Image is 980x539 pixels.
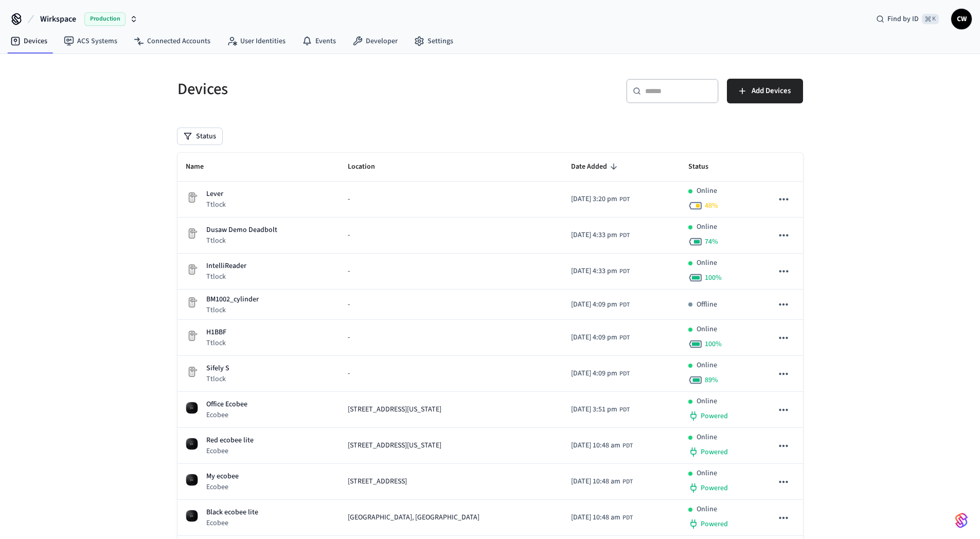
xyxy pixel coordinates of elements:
[922,14,939,24] span: ⌘ K
[752,84,791,98] span: Add Devices
[206,272,246,282] p: Ttlock
[701,519,728,529] span: Powered
[206,294,259,305] p: BM1002_cylinder
[619,333,630,343] span: PDT
[406,32,461,50] a: Settings
[571,512,633,523] div: America/Los_Angeles
[619,405,630,415] span: PDT
[619,195,630,204] span: PDT
[186,263,198,276] img: Placeholder Lock Image
[571,512,620,523] span: [DATE] 10:48 am
[348,159,388,175] span: Location
[571,266,630,277] div: America/Los_Angeles
[697,324,717,335] p: Online
[206,363,229,374] p: Sifely S
[571,368,630,379] div: America/Los_Angeles
[186,191,198,204] img: Placeholder Lock Image
[56,32,126,50] a: ACS Systems
[2,32,56,50] a: Devices
[84,12,126,26] span: Production
[697,468,717,479] p: Online
[619,231,630,240] span: PDT
[206,200,226,210] p: Ttlock
[868,10,947,28] div: Find by ID⌘ K
[126,32,219,50] a: Connected Accounts
[348,332,350,343] span: -
[206,338,226,348] p: Ttlock
[697,299,717,310] p: Offline
[951,9,972,29] button: CW
[705,375,718,385] span: 89 %
[571,194,617,205] span: [DATE] 3:20 pm
[186,159,217,175] span: Name
[571,476,620,487] span: [DATE] 10:48 am
[697,360,717,371] p: Online
[697,222,717,232] p: Online
[206,261,246,272] p: IntelliReader
[571,440,620,451] span: [DATE] 10:48 am
[571,159,620,175] span: Date Added
[705,273,722,283] span: 100 %
[186,438,198,450] img: ecobee_lite_3
[186,296,198,309] img: Placeholder Lock Image
[206,225,277,236] p: Dusaw Demo Deadbolt
[206,399,247,410] p: Office Ecobee
[622,513,633,523] span: PDT
[697,396,717,407] p: Online
[571,476,633,487] div: America/Los_Angeles
[206,189,226,200] p: Lever
[206,446,254,456] p: Ecobee
[186,510,198,522] img: ecobee_lite_3
[571,266,617,277] span: [DATE] 4:33 pm
[186,330,198,342] img: Placeholder Lock Image
[348,266,350,277] span: -
[571,332,630,343] div: America/Los_Angeles
[619,267,630,276] span: PDT
[697,504,717,515] p: Online
[40,13,76,25] span: Wirkspace
[571,440,633,451] div: America/Los_Angeles
[705,237,718,247] span: 74 %
[186,227,198,240] img: Placeholder Lock Image
[697,186,717,196] p: Online
[344,32,406,50] a: Developer
[701,411,728,421] span: Powered
[571,404,617,415] span: [DATE] 3:51 pm
[701,447,728,457] span: Powered
[348,194,350,205] span: -
[206,435,254,446] p: Red ecobee lite
[206,482,239,492] p: Ecobee
[206,374,229,384] p: Ttlock
[206,327,226,338] p: H1BBF
[177,79,484,100] h5: Devices
[571,230,630,241] div: America/Los_Angeles
[186,402,198,414] img: ecobee_lite_3
[571,299,617,310] span: [DATE] 4:09 pm
[348,368,350,379] span: -
[348,476,407,487] span: [STREET_ADDRESS]
[952,10,971,28] span: CW
[955,512,968,529] img: SeamLogoGradient.69752ec5.svg
[348,230,350,241] span: -
[887,14,919,24] span: Find by ID
[219,32,294,50] a: User Identities
[186,366,198,378] img: Placeholder Lock Image
[348,404,441,415] span: [STREET_ADDRESS][US_STATE]
[571,299,630,310] div: America/Los_Angeles
[206,236,277,246] p: Ttlock
[348,299,350,310] span: -
[206,507,258,518] p: Black ecobee lite
[697,258,717,268] p: Online
[186,474,198,486] img: ecobee_lite_3
[571,332,617,343] span: [DATE] 4:09 pm
[571,230,617,241] span: [DATE] 4:33 pm
[348,512,479,523] span: [GEOGRAPHIC_DATA], [GEOGRAPHIC_DATA]
[705,339,722,349] span: 100 %
[705,201,718,211] span: 48 %
[622,477,633,487] span: PDT
[206,305,259,315] p: Ttlock
[619,369,630,379] span: PDT
[571,404,630,415] div: America/Los_Angeles
[619,300,630,310] span: PDT
[701,483,728,493] span: Powered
